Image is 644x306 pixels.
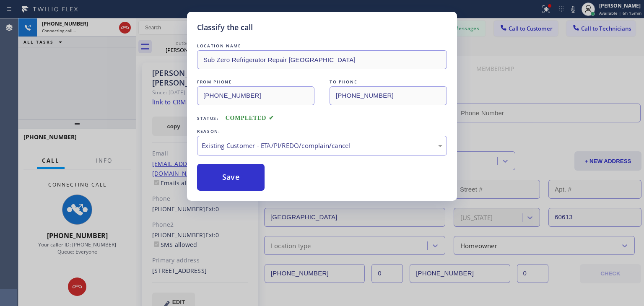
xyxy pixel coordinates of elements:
[330,86,447,105] input: To phone
[330,78,447,86] div: TO PHONE
[226,115,274,121] span: COMPLETED
[197,86,314,105] input: From phone
[202,141,442,150] div: Existing Customer - ETA/PI/REDO/complain/cancel
[197,22,253,33] h5: Classify the call
[197,127,447,136] div: REASON:
[197,164,265,191] button: Save
[197,78,314,86] div: FROM PHONE
[197,41,447,50] div: LOCATION NAME
[197,115,219,121] span: Status:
